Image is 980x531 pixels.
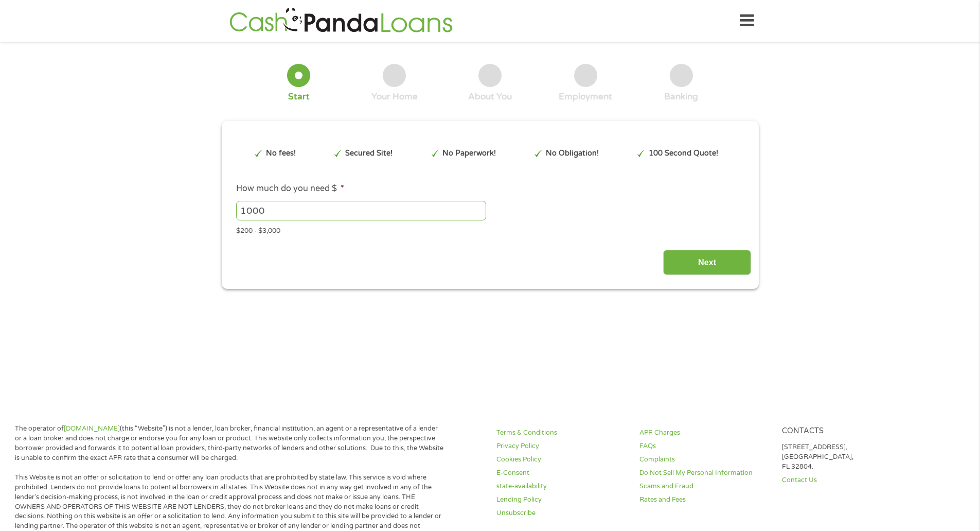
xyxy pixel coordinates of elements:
p: No Obligation! [546,148,599,159]
p: 100 Second Quote! [649,148,718,159]
a: Contact Us [782,475,913,485]
a: Unsubscribe [496,508,627,518]
div: Employment [559,91,612,102]
a: Complaints [639,455,770,465]
a: Cookies Policy [496,455,627,465]
div: Banking [664,91,698,102]
a: Rates and Fees [639,495,770,505]
a: [DOMAIN_NAME] [64,424,120,433]
a: Privacy Policy [496,441,627,451]
h4: Contacts [782,426,913,436]
div: Your Home [371,91,418,102]
a: Do Not Sell My Personal Information [639,468,770,478]
a: Lending Policy [496,495,627,505]
a: state-availability [496,482,627,491]
p: [STREET_ADDRESS], [GEOGRAPHIC_DATA], FL 32804. [782,442,913,472]
img: GetLoanNow Logo [226,6,456,36]
a: Terms & Conditions [496,428,627,438]
p: No Paperwork! [442,148,496,159]
a: E-Consent [496,468,627,478]
div: Start [288,91,310,102]
p: Secured Site! [345,148,393,159]
p: The operator of (this “Website”) is not a lender, loan broker, financial institution, an agent or... [15,424,444,463]
input: Next [663,250,751,275]
a: Scams and Fraud [639,482,770,491]
div: $200 - $3,000 [236,222,743,236]
div: About You [468,91,512,102]
a: FAQs [639,441,770,451]
a: APR Charges [639,428,770,438]
label: How much do you need $ [236,183,344,194]
p: No fees! [266,148,296,159]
